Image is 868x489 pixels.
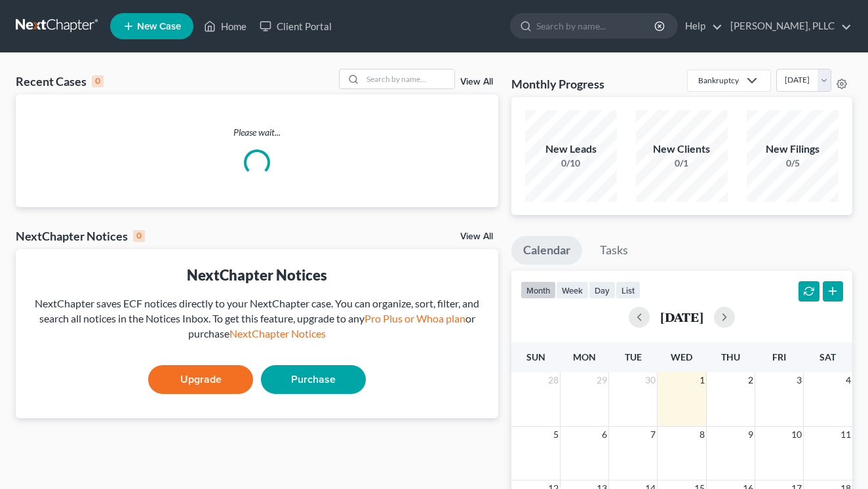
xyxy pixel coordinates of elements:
span: 2 [747,372,755,388]
div: New Clients [636,142,728,157]
button: day [589,281,616,299]
span: 11 [839,427,852,442]
a: View All [460,77,493,87]
span: 28 [547,372,560,388]
div: 0 [133,230,145,242]
a: Tasks [588,236,640,265]
span: 30 [644,372,657,388]
span: 10 [790,427,803,442]
span: 29 [595,372,608,388]
div: NextChapter Notices [16,228,145,244]
a: Pro Plus or Whoa plan [365,312,465,324]
a: NextChapter Notices [229,327,326,340]
h2: [DATE] [660,310,703,324]
a: Upgrade [148,365,253,394]
a: [PERSON_NAME], PLLC [724,14,852,38]
button: month [521,281,556,299]
span: 8 [698,427,706,442]
input: Search by name... [363,69,454,88]
span: Sat [819,351,836,362]
span: Fri [772,351,786,362]
span: Tue [625,351,642,362]
span: New Case [137,22,181,31]
span: Thu [721,351,740,362]
a: Help [679,14,722,38]
div: 0 [92,75,104,87]
h3: Monthly Progress [511,76,604,92]
span: Mon [573,351,596,362]
div: 0/5 [747,157,838,170]
span: 4 [844,372,852,388]
a: Calendar [511,236,582,265]
span: 6 [601,427,608,442]
button: week [556,281,589,299]
input: Search by name... [536,14,656,38]
span: 3 [795,372,803,388]
span: 7 [649,427,657,442]
div: NextChapter Notices [26,265,488,285]
a: Home [197,14,253,38]
span: 9 [747,427,755,442]
div: New Leads [525,142,617,157]
div: Bankruptcy [698,75,739,86]
a: Client Portal [253,14,338,38]
span: Sun [526,351,545,362]
a: View All [460,232,493,241]
a: Purchase [261,365,366,394]
span: 5 [552,427,560,442]
div: Recent Cases [16,73,104,89]
div: 0/10 [525,157,617,170]
button: list [616,281,641,299]
div: NextChapter saves ECF notices directly to your NextChapter case. You can organize, sort, filter, ... [26,296,488,342]
span: 1 [698,372,706,388]
span: Wed [671,351,692,362]
p: Please wait... [16,126,498,139]
div: 0/1 [636,157,728,170]
div: New Filings [747,142,838,157]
